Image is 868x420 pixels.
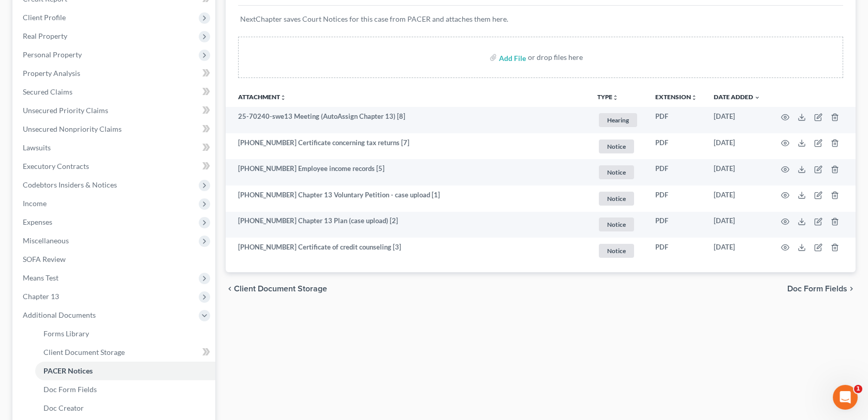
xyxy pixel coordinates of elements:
[35,362,215,380] a: PACER Notices
[787,285,856,293] button: Doc Form Fields chevron_right
[705,159,769,185] td: [DATE]
[705,238,769,264] td: [DATE]
[23,310,96,319] span: Additional Documents
[599,244,634,258] span: Notice
[14,64,215,83] a: Property Analysis
[35,324,215,343] a: Forms Library
[23,69,80,77] span: Property Analysis
[226,285,234,293] i: chevron_left
[647,159,705,185] td: PDF
[705,212,769,238] td: [DATE]
[705,133,769,160] td: [DATE]
[226,185,589,212] td: [PHONE_NUMBER] Chapter 13 Voluntary Petition - case upload [1]
[14,83,215,101] a: Secured Claims
[599,113,637,127] span: Hearing
[705,185,769,212] td: [DATE]
[35,380,215,399] a: Doc Form Fields
[23,236,69,245] span: Miscellaneous
[43,348,125,356] span: Client Document Storage
[14,138,215,157] a: Lawsuits
[23,87,72,96] span: Secured Claims
[240,14,841,24] p: NextChapter saves Court Notices for this case from PACER and attaches them here.
[597,112,639,129] a: Hearing
[847,285,856,293] i: chevron_right
[35,343,215,362] a: Client Document Storage
[23,292,59,301] span: Chapter 13
[599,217,634,231] span: Notice
[787,285,847,293] span: Doc Form Fields
[23,162,89,170] span: Executory Contracts
[597,164,639,181] a: Notice
[23,50,82,59] span: Personal Property
[23,125,122,133] span: Unsecured Nonpriority Claims
[238,93,286,101] a: Attachmentunfold_more
[226,238,589,264] td: [PHONE_NUMBER] Certificate of credit counseling [3]
[647,107,705,133] td: PDF
[35,399,215,417] a: Doc Creator
[226,159,589,185] td: [PHONE_NUMBER] Employee income records [5]
[597,94,619,101] button: TYPEunfold_more
[647,212,705,238] td: PDF
[23,255,66,263] span: SOFA Review
[43,403,84,412] span: Doc Creator
[528,52,583,63] div: or drop files here
[647,238,705,264] td: PDF
[23,180,117,189] span: Codebtors Insiders & Notices
[612,95,619,101] i: unfold_more
[23,217,52,226] span: Expenses
[226,212,589,238] td: [PHONE_NUMBER] Chapter 13 Plan (case upload) [2]
[23,273,58,282] span: Means Test
[23,13,66,22] span: Client Profile
[280,95,286,101] i: unfold_more
[833,385,858,410] iframe: Intercom live chat
[599,139,634,153] span: Notice
[647,185,705,212] td: PDF
[234,285,327,293] span: Client Document Storage
[691,95,697,101] i: unfold_more
[597,216,639,233] a: Notice
[43,366,93,375] span: PACER Notices
[226,107,589,133] td: 25-70240-swe13 Meeting (AutoAssign Chapter 13) [8]
[43,329,89,338] span: Forms Library
[714,93,760,101] a: Date Added expand_more
[23,143,51,152] span: Lawsuits
[597,242,639,259] a: Notice
[226,133,589,160] td: [PHONE_NUMBER] Certificate concerning tax returns [7]
[43,385,97,394] span: Doc Form Fields
[597,138,639,155] a: Notice
[14,157,215,176] a: Executory Contracts
[655,93,697,101] a: Extensionunfold_more
[647,133,705,160] td: PDF
[23,106,108,115] span: Unsecured Priority Claims
[597,190,639,207] a: Notice
[599,165,634,179] span: Notice
[754,95,760,101] i: expand_more
[14,250,215,269] a: SOFA Review
[14,120,215,138] a: Unsecured Nonpriority Claims
[23,32,67,40] span: Real Property
[226,285,327,293] button: chevron_left Client Document Storage
[854,385,862,393] span: 1
[23,199,47,208] span: Income
[599,192,634,206] span: Notice
[705,107,769,133] td: [DATE]
[14,101,215,120] a: Unsecured Priority Claims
